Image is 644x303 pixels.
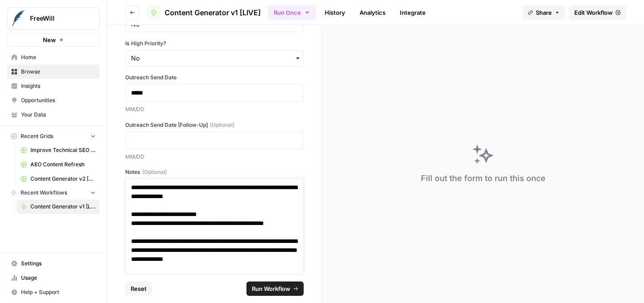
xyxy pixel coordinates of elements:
a: Your Data [7,108,100,122]
span: Content Generator v2 [DRAFT] Test [30,175,96,183]
span: (Optional) [210,121,234,129]
a: Edit Workflow [569,5,626,20]
label: Outreach Send Date [125,74,304,82]
span: Content Generator v1 [LIVE] [165,7,261,18]
a: Browse [7,65,100,79]
img: FreeWill Logo [10,10,26,26]
button: Recent Grids [7,130,100,143]
span: AEO Content Refresh [30,160,96,169]
button: Share [522,5,565,20]
button: Help + Support [7,285,100,299]
label: Notes [125,168,304,176]
span: (Optional) [142,168,167,176]
button: Run Once [268,5,316,20]
span: Edit Workflow [574,8,613,17]
a: Settings [7,256,100,271]
span: Recent Workflows [21,189,67,197]
span: Browse [21,68,96,76]
a: Opportunities [7,93,100,108]
button: Workspace: FreeWill [7,7,100,30]
span: New [43,35,56,44]
label: Outreach Send Date [Follow-Up] [125,121,304,129]
a: History [319,5,351,20]
span: Help + Support [21,288,96,296]
button: Recent Workflows [7,186,100,199]
a: Home [7,50,100,65]
span: Content Generator v1 [LIVE] [30,203,96,211]
a: Analytics [354,5,391,20]
span: Settings [21,260,96,268]
p: MM/DD [125,105,304,114]
p: MM/DD [125,152,304,161]
a: AEO Content Refresh [17,157,100,172]
a: Usage [7,271,100,285]
button: Run Workflow [246,281,304,296]
span: Run Workflow [252,284,290,293]
a: Content Generator v1 [LIVE] [17,199,100,214]
label: Is High Priority? [125,39,304,48]
span: Improve Technical SEO for Page [30,146,96,154]
button: Reset [125,281,152,296]
div: Fill out the form to run this once [421,172,546,185]
span: Reset [131,284,147,293]
span: Your Data [21,111,96,119]
span: Share [536,8,552,17]
span: Opportunities [21,96,96,104]
a: Integrate [394,5,431,20]
a: Content Generator v1 [LIVE] [147,5,261,20]
span: Insights [21,82,96,90]
button: New [7,33,100,47]
a: Improve Technical SEO for Page [17,143,100,157]
input: No [131,54,298,63]
span: FreeWill [30,14,84,23]
span: Recent Grids [21,132,53,140]
a: Content Generator v2 [DRAFT] Test [17,172,100,186]
span: Home [21,53,96,61]
span: Usage [21,274,96,282]
a: Insights [7,79,100,93]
